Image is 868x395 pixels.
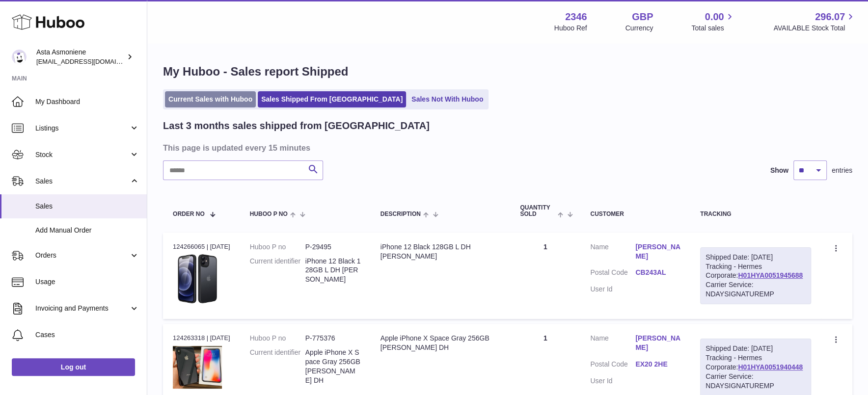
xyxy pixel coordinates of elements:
[635,360,680,369] a: EX20 2HE
[738,271,803,279] a: H01HYA0051945688
[590,211,680,217] div: Customer
[705,253,806,262] div: Shipped Date: [DATE]
[35,251,129,260] span: Orders
[635,242,680,261] a: [PERSON_NAME]
[590,285,635,294] dt: User Id
[773,24,856,33] span: AVAILABLE Stock Total
[590,360,635,371] dt: Postal Code
[590,242,635,263] dt: Name
[691,24,735,33] span: Total sales
[705,10,724,24] span: 0.00
[770,166,788,175] label: Show
[520,205,555,217] span: Quantity Sold
[691,10,735,33] a: 0.00 Total sales
[590,268,635,280] dt: Postal Code
[832,166,852,175] span: entries
[35,124,129,133] span: Listings
[700,211,811,217] div: Tracking
[815,10,845,24] span: 296.07
[35,277,139,287] span: Usage
[173,254,222,303] img: 23461733040689.jpg
[625,24,653,33] div: Currency
[250,242,305,252] dt: Huboo P no
[12,358,135,376] a: Log out
[700,247,811,304] div: Tracking - Hermes Corporate:
[305,348,361,385] dd: Apple iPhone X Space Gray 256GB [PERSON_NAME] DH
[305,242,361,252] dd: P-29495
[36,57,144,65] span: [EMAIL_ADDRESS][DOMAIN_NAME]
[305,257,361,285] dd: iPhone 12 Black 128GB L DH [PERSON_NAME]
[250,348,305,385] dt: Current identifier
[35,177,129,186] span: Sales
[380,211,421,217] span: Description
[35,330,139,340] span: Cases
[163,64,852,79] h1: My Huboo - Sales report Shipped
[163,142,850,153] h3: This page is updated every 15 minutes
[554,24,587,33] div: Huboo Ref
[705,280,806,299] div: Carrier Service: NDAYSIGNATUREMP
[35,150,129,159] span: Stock
[510,233,580,319] td: 1
[250,257,305,285] dt: Current identifier
[590,334,635,355] dt: Name
[165,91,256,107] a: Current Sales with Huboo
[258,91,406,107] a: Sales Shipped From [GEOGRAPHIC_DATA]
[12,50,27,64] img: onlyipsales@gmail.com
[173,334,230,342] div: 124263318 | [DATE]
[35,97,139,106] span: My Dashboard
[590,376,635,386] dt: User Id
[565,10,587,24] strong: 2346
[250,211,288,217] span: Huboo P no
[635,268,680,277] a: CB243AL
[35,202,139,211] span: Sales
[35,226,139,235] span: Add Manual Order
[173,346,222,389] img: 1684224948.jpg
[305,334,361,343] dd: P-775376
[705,344,806,353] div: Shipped Date: [DATE]
[632,10,653,24] strong: GBP
[250,334,305,343] dt: Huboo P no
[738,363,803,371] a: H01HYA0051940448
[705,372,806,391] div: Carrier Service: NDAYSIGNATUREMP
[408,91,487,107] a: Sales Not With Huboo
[380,242,501,261] div: iPhone 12 Black 128GB L DH [PERSON_NAME]
[773,10,856,33] a: 296.07 AVAILABLE Stock Total
[635,334,680,352] a: [PERSON_NAME]
[163,119,430,132] h2: Last 3 months sales shipped from [GEOGRAPHIC_DATA]
[36,48,125,66] div: Asta Asmoniene
[35,304,129,313] span: Invoicing and Payments
[173,242,230,251] div: 124266065 | [DATE]
[173,211,205,217] span: Order No
[380,334,501,352] div: Apple iPhone X Space Gray 256GB [PERSON_NAME] DH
